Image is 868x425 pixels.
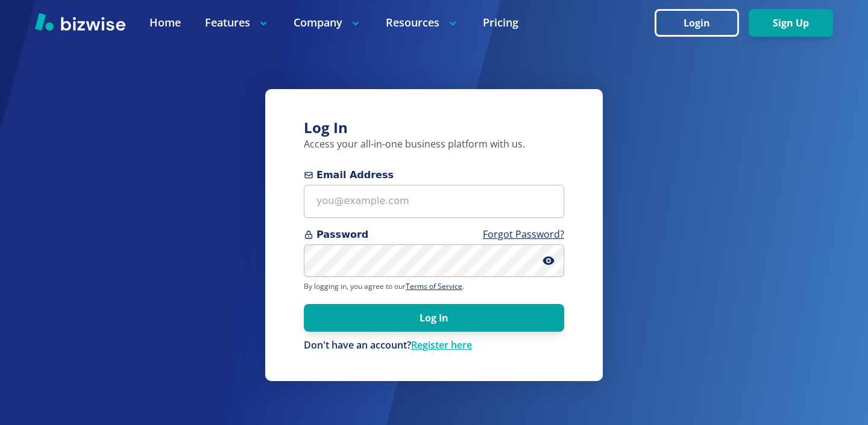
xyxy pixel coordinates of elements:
[386,15,459,30] p: Resources
[294,15,362,30] p: Company
[304,168,564,182] span: Email Address
[35,13,125,31] img: Bizwise Logo
[304,304,564,332] button: Log In
[655,17,749,29] a: Login
[149,15,181,30] a: Home
[304,339,564,352] div: Don't have an account?Register here
[655,9,739,37] button: Login
[304,118,564,138] h3: Log In
[205,15,269,30] p: Features
[749,17,833,29] a: Sign Up
[483,15,518,30] a: Pricing
[304,138,564,151] p: Access your all-in-one business platform with us.
[749,9,833,37] button: Sign Up
[483,228,564,241] a: Forgot Password?
[304,185,564,218] input: you@example.com
[304,339,564,352] p: Don't have an account?
[411,338,472,352] a: Register here
[304,228,564,242] span: Password
[304,282,564,291] p: By logging in, you agree to our .
[406,281,462,291] a: Terms of Service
